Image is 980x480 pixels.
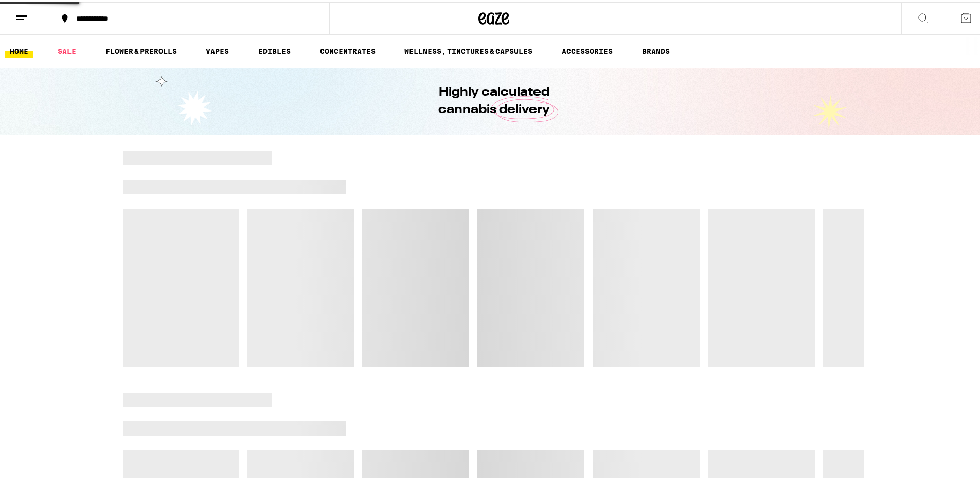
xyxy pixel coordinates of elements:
a: BRANDS [637,43,675,56]
a: CONCENTRATES [315,43,381,56]
h1: Highly calculated cannabis delivery [409,82,579,117]
a: EDIBLES [253,43,296,56]
a: SALE [52,43,81,56]
a: VAPES [201,43,234,56]
a: WELLNESS, TINCTURES & CAPSULES [399,43,538,56]
a: HOME [5,43,33,56]
a: ACCESSORIES [557,43,618,56]
a: FLOWER & PREROLLS [100,43,182,56]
